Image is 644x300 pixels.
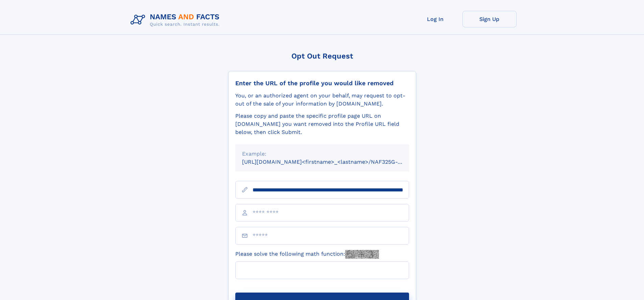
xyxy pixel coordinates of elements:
[228,52,416,60] div: Opt Out Request
[235,79,409,87] div: Enter the URL of the profile you would like removed
[128,11,225,29] img: Logo Names and Facts
[462,11,517,27] a: Sign Up
[235,112,409,136] div: Please copy and paste the specific profile page URL on [DOMAIN_NAME] you want removed into the Pr...
[408,11,462,27] a: Log In
[242,159,422,165] small: [URL][DOMAIN_NAME]<firstname>_<lastname>/NAF325G-xxxxxxxx
[242,150,402,158] div: Example:
[235,250,379,259] label: Please solve the following math function:
[235,92,409,108] div: You, or an authorized agent on your behalf, may request to opt-out of the sale of your informatio...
